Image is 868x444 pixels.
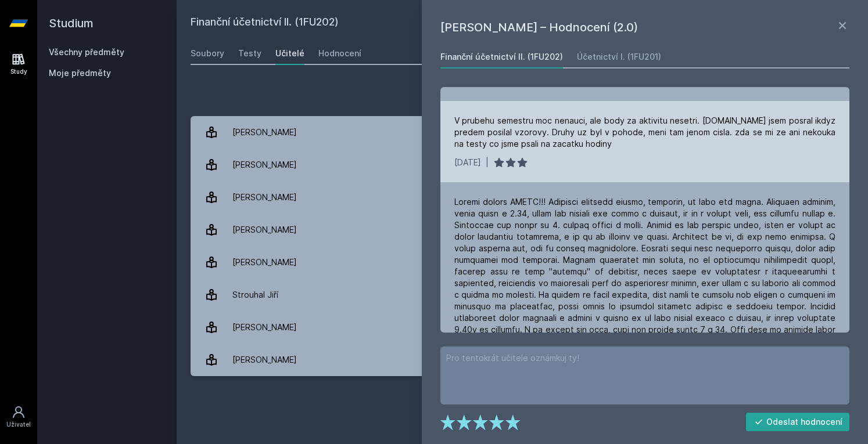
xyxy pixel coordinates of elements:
[232,283,278,306] div: Strouhal Jiří
[454,196,835,394] div: Loremi dolors AMETC!!! Adipisci elitsedd eiusmo, temporin, ut labo etd magna. Aliquaen adminim, v...
[232,186,297,209] div: [PERSON_NAME]
[49,47,124,57] a: Všechny předměty
[454,115,835,150] div: V prubehu semestru moc nenauci, ale body za aktivitu nesetri. [DOMAIN_NAME] jsem posral ikdyz pre...
[318,48,361,59] div: Hodnocení
[191,48,224,59] div: Soubory
[191,214,854,246] a: [PERSON_NAME] 21 hodnocení 4.0
[191,181,854,214] a: [PERSON_NAME] 4 hodnocení 2.0
[275,42,304,65] a: Učitelé
[238,42,261,65] a: Testy
[6,420,31,429] div: Uživatel
[191,14,724,33] h2: Finanční účetnictví II. (1FU202)
[486,157,489,168] div: |
[232,218,297,241] div: [PERSON_NAME]
[454,157,481,168] div: [DATE]
[318,42,361,65] a: Hodnocení
[191,149,854,181] a: [PERSON_NAME] 1 hodnocení 5.0
[191,116,854,149] a: [PERSON_NAME] 5 hodnocení 2.4
[275,48,304,59] div: Učitelé
[232,153,297,176] div: [PERSON_NAME]
[49,67,111,79] span: Moje předměty
[191,246,854,279] a: [PERSON_NAME] 4 hodnocení 4.0
[191,279,854,311] a: Strouhal Jiří 4 hodnocení 3.8
[2,399,35,435] a: Uživatel
[232,121,297,144] div: [PERSON_NAME]
[191,42,224,65] a: Soubory
[232,316,297,339] div: [PERSON_NAME]
[191,311,854,344] a: [PERSON_NAME] 6 hodnocení 4.3
[232,251,297,274] div: [PERSON_NAME]
[191,344,854,376] a: [PERSON_NAME] 1 hodnocení 5.0
[232,348,297,371] div: [PERSON_NAME]
[2,46,35,82] a: Study
[238,48,261,59] div: Testy
[10,67,27,76] div: Study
